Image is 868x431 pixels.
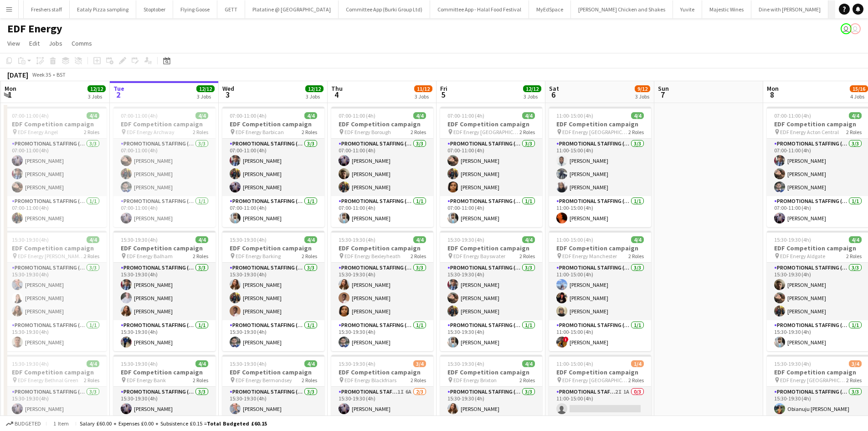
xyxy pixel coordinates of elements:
[440,196,542,227] app-card-role: Promotional Staffing (Team Leader)1/107:00-11:00 (4h)[PERSON_NAME]
[221,89,234,100] span: 3
[222,120,324,128] h3: EDF Competition campaign
[453,129,519,135] span: EDF Energy [GEOGRAPHIC_DATA]
[439,89,447,100] span: 5
[72,39,92,47] span: Comms
[195,360,208,367] span: 4/4
[236,377,292,384] span: EDF Energy Bermondsey
[631,236,644,243] span: 4/4
[5,231,107,351] app-job-card: 15:30-19:30 (4h)4/4EDF Competition campaign EDF Energy [PERSON_NAME][GEOGRAPHIC_DATA]2 RolesPromo...
[430,0,529,18] button: Committee App - Halal Food Festival
[549,120,651,128] h3: EDF Competition campaign
[236,253,281,260] span: EDF Energy Barking
[846,377,862,384] span: 2 Roles
[222,320,324,351] app-card-role: Promotional Staffing (Team Leader)1/115:30-19:30 (4h)[PERSON_NAME]
[765,89,779,100] span: 8
[113,139,216,196] app-card-role: Promotional Staffing (Flyering Staff)3/307:00-11:00 (4h)[PERSON_NAME][PERSON_NAME][PERSON_NAME]
[774,112,811,119] span: 07:00-11:00 (4h)
[413,236,426,243] span: 4/4
[217,0,245,18] button: GETT
[331,368,433,376] h3: EDF Competition campaign
[411,129,426,135] span: 2 Roles
[331,120,433,128] h3: EDF Competition campaign
[631,360,644,367] span: 1/4
[113,84,124,93] span: Tue
[702,0,751,18] button: Majestic Wines
[440,263,542,320] app-card-role: Promotional Staffing (Flyering Staff)3/315:30-19:30 (4h)[PERSON_NAME][PERSON_NAME][PERSON_NAME]
[344,377,396,384] span: EDF Energy Blackfriars
[222,139,324,196] app-card-role: Promotional Staffing (Flyering Staff)3/307:00-11:00 (4h)[PERSON_NAME][PERSON_NAME][PERSON_NAME]
[330,89,343,100] span: 4
[658,84,669,93] span: Sun
[447,112,484,119] span: 07:00-11:00 (4h)
[230,112,267,119] span: 07:00-11:00 (4h)
[87,112,99,119] span: 4/4
[88,93,105,100] div: 3 Jobs
[3,89,16,100] span: 1
[5,419,42,429] button: Budgeted
[344,253,401,260] span: EDF Energy Bexleyheath
[780,253,825,260] span: EDF Energy Aldgate
[849,360,862,367] span: 3/4
[113,107,216,227] app-job-card: 07:00-11:00 (4h)4/4EDF Competition campaign EDF Energy Archway2 RolesPromotional Staffing (Flyeri...
[524,93,541,100] div: 3 Jobs
[549,84,559,93] span: Sat
[850,85,868,92] span: 15/16
[12,112,49,119] span: 07:00-11:00 (4h)
[113,368,216,376] h3: EDF Competition campaign
[7,70,28,79] div: [DATE]
[413,360,426,367] span: 3/4
[414,85,432,92] span: 11/12
[18,253,84,260] span: EDF Energy [PERSON_NAME][GEOGRAPHIC_DATA]
[447,236,484,243] span: 15:30-19:30 (4h)
[222,196,324,227] app-card-role: Promotional Staffing (Team Leader)1/107:00-11:00 (4h)[PERSON_NAME]
[440,84,447,93] span: Fri
[222,244,324,252] h3: EDF Competition campaign
[302,377,317,384] span: 2 Roles
[331,231,433,351] div: 15:30-19:30 (4h)4/4EDF Competition campaign EDF Energy Bexleyheath2 RolesPromotional Staffing (Fl...
[136,0,173,18] button: Stoptober
[5,107,107,227] app-job-card: 07:00-11:00 (4h)4/4EDF Competition campaign EDF Energy Angel2 RolesPromotional Staffing (Flyering...
[113,231,216,351] app-job-card: 15:30-19:30 (4h)4/4EDF Competition campaign EDF Energy Balham2 RolesPromotional Staffing (Flyerin...
[18,377,78,384] span: EDF Energy Bethnal Green
[26,37,43,49] a: Edit
[5,196,107,227] app-card-role: Promotional Staffing (Team Leader)1/107:00-11:00 (4h)[PERSON_NAME]
[173,0,217,18] button: Flying Goose
[411,377,426,384] span: 2 Roles
[12,236,49,243] span: 15:30-19:30 (4h)
[304,112,317,119] span: 4/4
[846,253,862,260] span: 2 Roles
[87,360,99,367] span: 4/4
[849,112,862,119] span: 4/4
[556,236,593,243] span: 11:00-15:00 (4h)
[5,139,107,196] app-card-role: Promotional Staffing (Flyering Staff)3/307:00-11:00 (4h)[PERSON_NAME][PERSON_NAME][PERSON_NAME]
[222,84,234,93] span: Wed
[302,129,317,135] span: 2 Roles
[440,320,542,351] app-card-role: Promotional Staffing (Team Leader)1/115:30-19:30 (4h)[PERSON_NAME]
[453,253,505,260] span: EDF Energy Bayswater
[628,129,644,135] span: 2 Roles
[331,84,343,93] span: Thu
[121,236,158,243] span: 15:30-19:30 (4h)
[84,377,99,384] span: 2 Roles
[339,112,375,119] span: 07:00-11:00 (4h)
[113,263,216,320] app-card-role: Promotional Staffing (Flyering Staff)3/315:30-19:30 (4h)[PERSON_NAME][PERSON_NAME][PERSON_NAME]
[197,93,214,100] div: 3 Jobs
[548,89,559,100] span: 6
[84,253,99,260] span: 2 Roles
[112,89,124,100] span: 2
[5,244,107,252] h3: EDF Competition campaign
[7,39,20,47] span: View
[304,236,317,243] span: 4/4
[193,253,208,260] span: 2 Roles
[5,84,16,93] span: Mon
[302,253,317,260] span: 2 Roles
[751,0,828,18] button: Dine with [PERSON_NAME]
[562,129,628,135] span: EDF Energy [GEOGRAPHIC_DATA]
[440,107,542,227] div: 07:00-11:00 (4h)4/4EDF Competition campaign EDF Energy [GEOGRAPHIC_DATA]2 RolesPromotional Staffi...
[245,0,339,18] button: Platatine @ [GEOGRAPHIC_DATA]
[49,39,62,47] span: Jobs
[50,420,72,427] span: 1 item
[127,253,173,260] span: EDF Energy Balham
[113,244,216,252] h3: EDF Competition campaign
[127,129,175,135] span: EDF Energy Archway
